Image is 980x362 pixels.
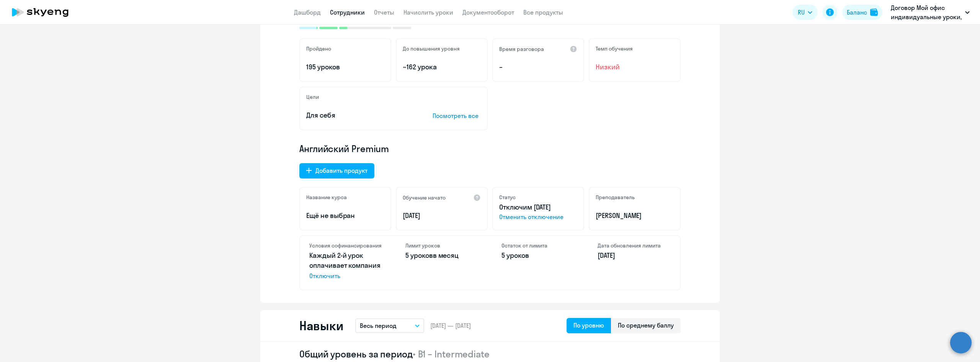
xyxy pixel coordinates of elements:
div: По уровню [573,321,604,330]
p: [DATE] [403,211,481,221]
p: Для себя [306,110,409,120]
a: Сотрудники [330,8,365,16]
h5: Статус [499,194,516,201]
span: • B1 – Intermediate [413,348,490,360]
span: RU [798,8,805,17]
span: 5 уроков [501,251,529,260]
h5: Название курса [306,194,347,201]
span: Низкий [596,62,674,72]
p: 195 уроков [306,62,384,72]
p: ~162 урока [403,62,481,72]
a: Все продукты [523,8,563,16]
h4: Дата обновления лимита [598,242,671,249]
h4: Условия софинансирования [309,242,382,249]
h5: Пройдено [306,45,331,52]
button: RU [792,5,818,20]
div: По среднему баллу [618,321,674,330]
h5: Время разговора [499,46,544,52]
a: Дашборд [294,8,321,16]
p: Каждый 2-й урок оплачивает компания [309,251,382,280]
h5: Цели [306,93,319,100]
p: – [499,62,577,72]
img: balance [870,8,878,16]
h4: Лимит уроков [405,242,479,249]
div: Баланс [847,8,867,17]
h4: Остаток от лимита [501,242,575,249]
div: Добавить продукт [315,166,367,175]
span: Отключим [DATE] [499,203,551,211]
a: Отчеты [374,8,394,16]
h5: Темп обучения [596,45,633,52]
span: [DATE] — [DATE] [430,321,471,330]
span: Английский Premium [299,143,389,155]
p: в месяц [405,251,479,260]
button: Балансbalance [842,5,882,20]
span: Отменить отключение [499,212,577,221]
h5: Преподаватель [596,194,635,201]
h2: Общий уровень за период [299,348,681,360]
p: Посмотреть все [433,111,481,120]
button: Весь период [355,318,424,333]
a: Начислить уроки [403,8,453,16]
h2: Навыки [299,318,343,333]
span: 5 уроков [405,251,433,260]
p: Ещё не выбран [306,211,384,221]
button: Добавить продукт [299,163,374,179]
h5: Обучение начато [403,194,446,201]
p: [DATE] [598,251,671,260]
button: Договор Мой офис индивидуальные уроки, НОВЫЕ ОБЛАЧНЫЕ ТЕХНОЛОГИИ, ООО [887,3,973,21]
p: [PERSON_NAME] [596,211,674,221]
p: Договор Мой офис индивидуальные уроки, НОВЫЕ ОБЛАЧНЫЕ ТЕХНОЛОГИИ, ООО [891,3,962,21]
span: Отключить [309,271,382,280]
p: Весь период [360,321,397,330]
h5: До повышения уровня [403,45,460,52]
a: Документооборот [462,8,514,16]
